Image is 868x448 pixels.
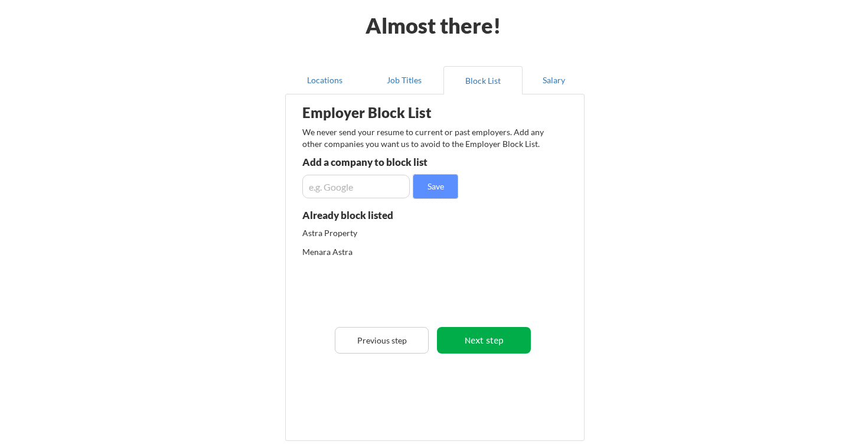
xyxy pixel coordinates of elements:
[302,157,475,167] div: Add a company to block list
[443,66,523,94] button: Block List
[285,66,364,94] button: Locations
[302,246,427,258] div: Menara Astra
[523,66,585,94] button: Salary
[364,66,443,94] button: Job Titles
[302,126,551,149] div: We never send your resume to current or past employers. Add any other companies you want us to av...
[437,327,531,354] button: Next step
[302,175,410,198] input: e.g. Google
[302,227,427,239] div: Astra Property
[335,327,429,354] button: Previous step
[351,15,516,36] div: Almost there!
[302,106,488,120] div: Employer Block List
[413,175,458,198] button: Save
[302,210,434,220] div: Already block listed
